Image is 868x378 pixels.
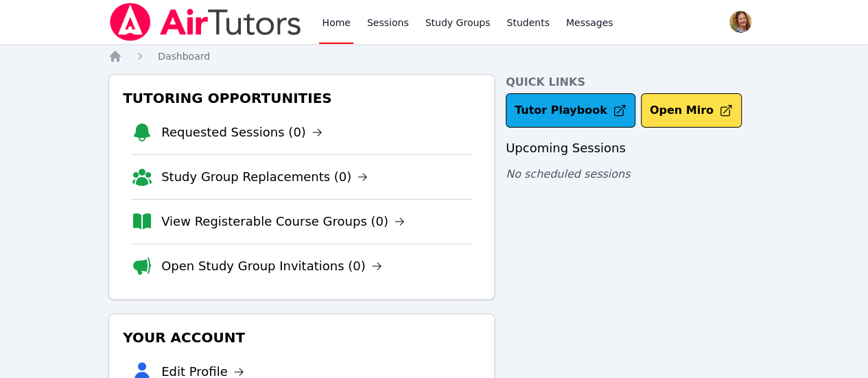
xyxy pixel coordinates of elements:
[158,49,210,63] a: Dashboard
[120,325,483,350] h3: Your Account
[506,74,760,91] h4: Quick Links
[566,16,613,29] span: Messages
[120,86,483,110] h3: Tutoring Opportunities
[161,123,322,142] a: Requested Sessions (0)
[108,3,303,41] img: Air Tutors
[506,167,630,180] span: No scheduled sessions
[161,257,382,276] a: Open Study Group Invitations (0)
[158,51,210,62] span: Dashboard
[506,139,760,158] h3: Upcoming Sessions
[506,93,635,128] a: Tutor Playbook
[161,167,368,187] a: Study Group Replacements (0)
[641,93,742,128] button: Open Miro
[108,49,760,63] nav: Breadcrumb
[161,212,405,231] a: View Registerable Course Groups (0)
